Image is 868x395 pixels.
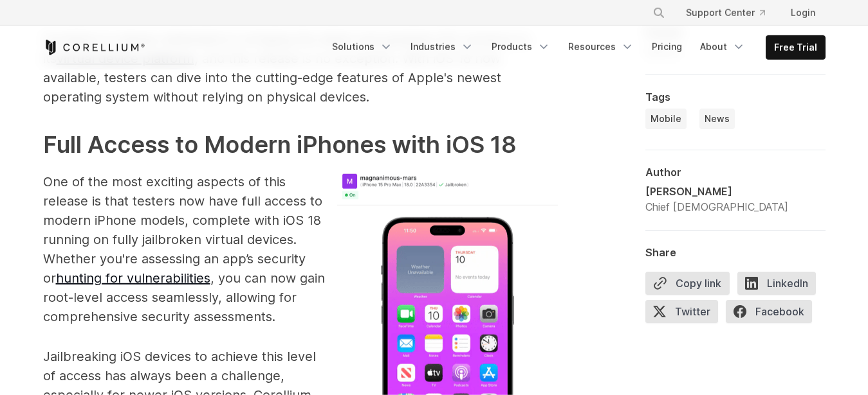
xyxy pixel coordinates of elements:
a: Resources [560,35,642,58]
div: Tags [645,91,826,103]
a: Corellium Home [43,40,145,55]
span: Mobile [651,112,681,125]
span: LinkedIn [737,272,816,295]
a: Industries [403,35,481,58]
a: Free Trial [766,36,825,59]
a: Solutions [324,35,400,58]
p: One of the most exciting aspects of this release is that testers now have full access to modern i... [43,172,558,326]
span: News [705,112,730,125]
a: Products [484,35,558,58]
a: LinkedIn [737,272,824,300]
a: Mobile [645,109,687,129]
div: Chief [DEMOGRAPHIC_DATA] [645,199,788,215]
a: Facebook [726,300,820,328]
a: Twitter [645,300,726,328]
div: [PERSON_NAME] [645,184,788,199]
button: Copy link [645,272,730,295]
span: Twitter [645,300,718,323]
a: Support Center [676,1,775,24]
a: Login [780,1,826,24]
div: Share [645,246,826,259]
strong: Full Access to Modern iPhones with iOS 18 [43,130,517,159]
button: Search [647,1,670,24]
a: About [692,35,753,58]
a: hunting for vulnerabilities [56,270,210,286]
div: Author [645,166,826,179]
span: Facebook [726,300,812,323]
div: Navigation Menu [637,1,826,24]
a: News [699,109,735,129]
a: Pricing [644,35,690,58]
div: Navigation Menu [324,35,826,60]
